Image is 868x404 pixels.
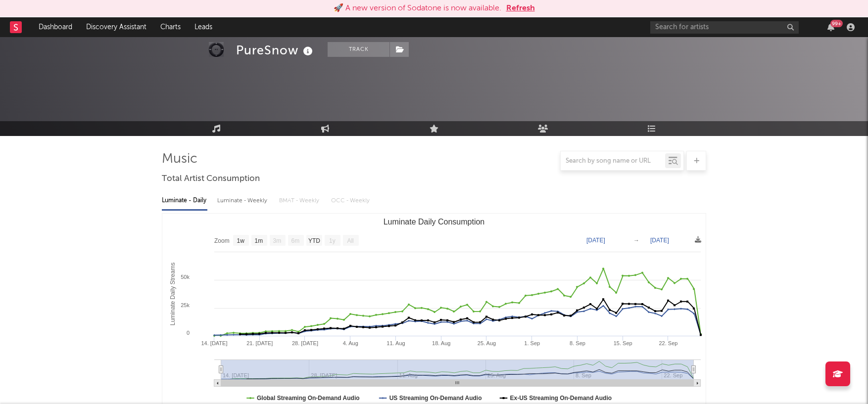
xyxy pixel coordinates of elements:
button: 99+ [827,23,834,31]
div: 🚀 A new version of Sodatone is now available. [334,2,501,14]
button: Refresh [506,2,535,14]
text: 22. Sep [659,340,678,346]
div: PureSnow [236,42,315,58]
text: 28. [DATE] [292,340,318,346]
input: Search for artists [650,21,799,34]
text: 0 [187,330,190,336]
text: 14. [DATE] [201,340,228,346]
text: Luminate Daily Consumption [384,218,485,226]
text: Luminate Daily Streams [169,263,176,325]
text: 6m [291,237,300,244]
text: All [347,237,353,244]
text: 25. Aug [478,340,496,346]
text: 25k [181,302,190,308]
text: 50k [181,274,190,280]
text: 1w [237,237,245,244]
text: 18. Aug [432,340,450,346]
text: [DATE] [586,237,605,244]
text: 15. Sep [614,340,632,346]
text: → [633,237,639,244]
span: Total Artist Consumption [162,173,260,185]
button: Track [328,42,389,57]
text: YTD [308,237,320,244]
a: Leads [188,17,219,37]
div: Luminate - Daily [162,192,207,209]
text: [DATE] [650,237,669,244]
div: 99 + [830,20,843,27]
text: 1m [255,237,263,244]
text: 1. Sep [524,340,540,346]
text: 3m [273,237,282,244]
text: Ex-US Streaming On-Demand Audio [510,395,612,402]
text: 1y [329,237,336,244]
div: Luminate - Weekly [217,192,269,209]
text: 21. [DATE] [246,340,273,346]
a: Dashboard [32,17,79,37]
text: Zoom [214,237,230,244]
text: 11. Aug [386,340,405,346]
text: 8. Sep [570,340,585,346]
text: US Streaming On-Demand Audio [389,395,482,402]
a: Charts [153,17,188,37]
text: Global Streaming On-Demand Audio [257,395,360,402]
text: 4. Aug [343,340,358,346]
input: Search by song name or URL [561,157,665,165]
a: Discovery Assistant [79,17,153,37]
